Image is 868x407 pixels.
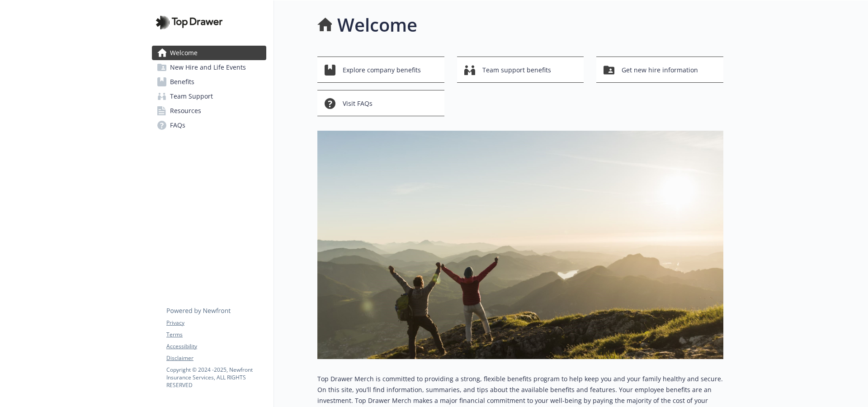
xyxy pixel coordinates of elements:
[166,342,266,350] a: Accessibility
[166,354,266,362] a: Disclaimer
[152,60,266,75] a: New Hire and Life Events
[170,89,213,104] span: Team Support
[152,46,266,60] a: Welcome
[166,331,266,339] a: Terms
[457,57,584,83] button: Team support benefits
[622,62,698,79] span: Get new hire information
[152,89,266,104] a: Team Support
[170,60,246,75] span: New Hire and Life Events
[170,75,194,89] span: Benefits
[152,75,266,89] a: Benefits
[343,62,421,79] span: Explore company benefits
[170,104,201,118] span: Resources
[317,57,444,83] button: Explore company benefits
[317,131,723,359] img: overview page banner
[152,118,266,133] a: FAQs
[596,57,723,83] button: Get new hire information
[343,95,373,112] span: Visit FAQs
[166,366,266,389] p: Copyright © 2024 - 2025 , Newfront Insurance Services, ALL RIGHTS RESERVED
[152,104,266,118] a: Resources
[166,319,266,327] a: Privacy
[482,62,551,79] span: Team support benefits
[170,118,185,133] span: FAQs
[170,46,198,60] span: Welcome
[317,90,444,116] button: Visit FAQs
[337,11,417,38] h1: Welcome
